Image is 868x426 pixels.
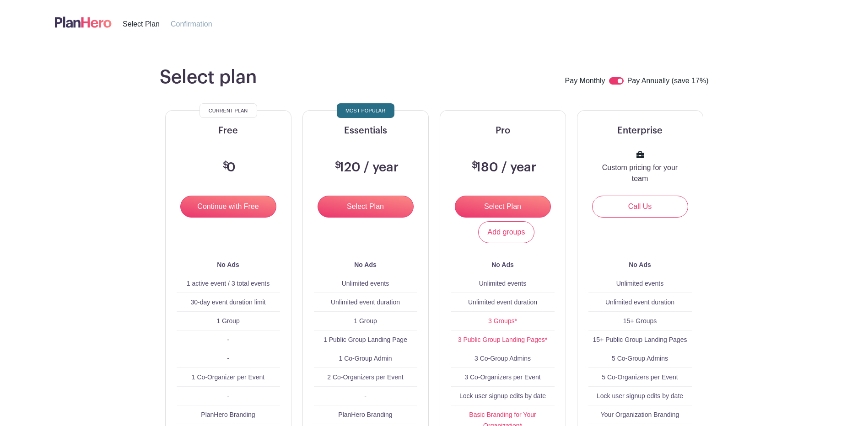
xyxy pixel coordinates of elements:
[314,125,417,136] h5: Essentials
[227,355,229,362] span: -
[458,336,547,343] a: 3 Public Group Landing Pages*
[227,336,229,343] span: -
[339,355,392,362] span: 1 Co-Group Admin
[601,411,679,418] span: Your Organization Branding
[180,196,276,218] input: Continue with Free
[209,105,248,116] span: Current Plan
[55,15,112,30] img: logo-507f7623f17ff9eddc593b1ce0a138ce2505c220e1c5a4e2b4648c50719b7d32.svg
[331,298,400,306] span: Unlimited event duration
[627,75,709,87] label: Pay Annually (save 17%)
[469,160,536,176] h3: 180 / year
[335,161,341,170] span: $
[177,125,280,136] h5: Free
[171,20,212,28] span: Confirmation
[623,317,657,325] span: 15+ Groups
[217,261,239,268] b: No Ads
[227,392,229,399] span: -
[354,261,376,268] b: No Ads
[123,20,160,28] span: Select Plan
[338,411,392,418] span: PlanHero Branding
[472,161,478,170] span: $
[629,261,651,268] b: No Ads
[192,373,265,381] span: 1 Co-Organizer per Event
[201,411,255,418] span: PlanHero Branding
[333,160,399,176] h3: 120 / year
[479,280,527,287] span: Unlimited events
[323,336,407,343] span: 1 Public Group Landing Page
[592,196,688,218] a: Call Us
[488,317,517,325] a: 3 Groups*
[612,355,668,362] span: 5 Co-Group Admins
[459,392,546,399] span: Lock user signup edits by date
[221,160,236,176] h3: 0
[187,280,270,287] span: 1 active event / 3 total events
[455,196,551,218] input: Select Plan
[160,66,257,88] h1: Select plan
[468,298,537,306] span: Unlimited event duration
[451,125,555,136] h5: Pro
[593,336,687,343] span: 15+ Public Group Landing Pages
[464,373,541,381] span: 3 Co-Organizers per Event
[327,373,404,381] span: 2 Co-Organizers per Event
[491,261,513,268] b: No Ads
[605,298,674,306] span: Unlimited event duration
[616,280,664,287] span: Unlimited events
[597,392,683,399] span: Lock user signup edits by date
[354,317,377,325] span: 1 Group
[342,280,389,287] span: Unlimited events
[216,317,240,325] span: 1 Group
[345,105,385,116] span: Most Popular
[364,392,367,399] span: -
[474,355,531,362] span: 3 Co-Group Admins
[602,373,678,381] span: 5 Co-Organizers per Event
[599,162,681,184] p: Custom pricing for your team
[223,161,229,170] span: $
[478,221,535,243] a: Add groups
[190,298,265,306] span: 30-day event duration limit
[588,125,692,136] h5: Enterprise
[565,75,605,87] label: Pay Monthly
[318,196,414,218] input: Select Plan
